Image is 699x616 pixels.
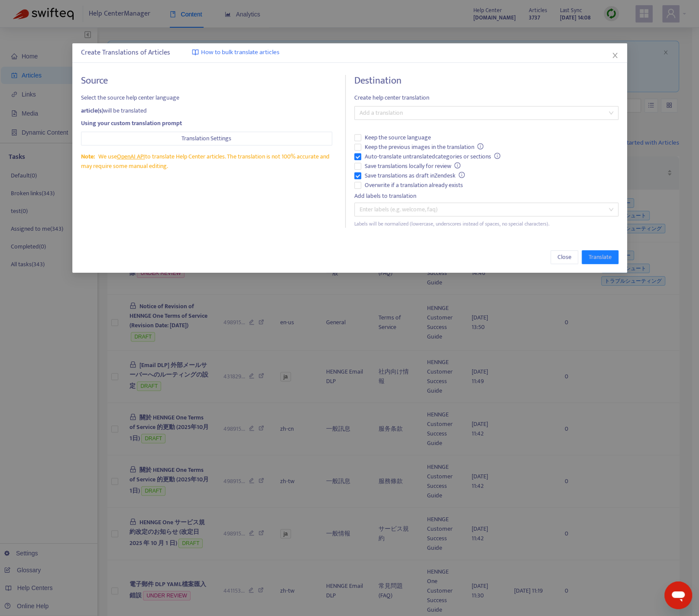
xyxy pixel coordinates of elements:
span: Note: [81,152,95,161]
iframe: メッセージングウィンドウを開くボタン [664,581,692,609]
div: will be translated [81,106,332,116]
span: Save translations as draft in Zendesk [361,171,468,181]
h4: Source [81,75,332,87]
h4: Destination [354,75,618,87]
span: Auto-translate untranslated categories or sections [361,152,504,161]
span: Close [557,252,571,262]
div: Using your custom translation prompt [81,119,332,128]
span: info-circle [454,162,460,168]
div: Labels will be normalized (lowercase, underscores instead of spaces, no special characters). [354,220,618,228]
span: close [611,52,618,59]
span: Create help center translation [354,93,618,103]
div: We use to translate Help Center articles. The translation is not 100% accurate and may require so... [81,152,332,171]
span: info-circle [477,143,483,149]
span: Select the source help center language [81,93,332,103]
button: Close [550,250,578,264]
span: Save translations locally for review [361,161,464,171]
a: OpenAI API [116,152,145,161]
span: Keep the source language [361,133,434,142]
button: Close [610,51,619,60]
span: info-circle [459,172,465,178]
span: How to bulk translate articles [201,48,279,58]
span: Overwrite if a translation already exists [361,181,466,190]
span: Keep the previous images in the translation [361,142,487,152]
div: Create Translations of Articles [81,48,618,58]
button: Translate [581,250,618,264]
a: How to bulk translate articles [192,48,279,58]
button: Translation Settings [81,132,332,145]
strong: article(s) [81,106,104,116]
span: Translation Settings [181,134,231,143]
img: image-link [192,49,199,56]
span: info-circle [494,153,500,159]
div: Add labels to translation [354,191,618,201]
